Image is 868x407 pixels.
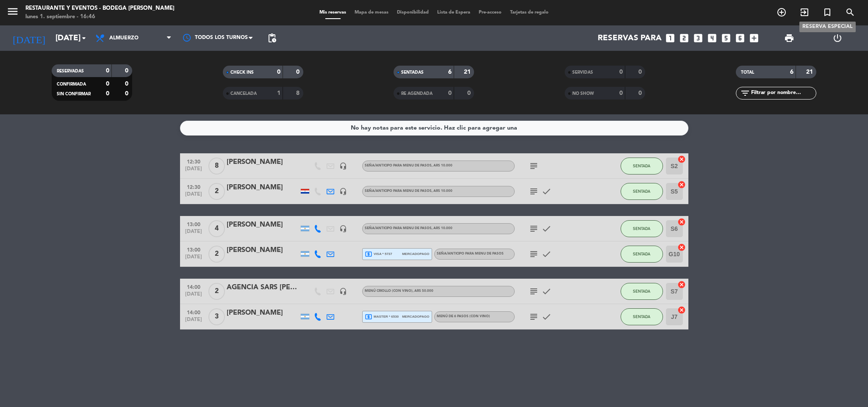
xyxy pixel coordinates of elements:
span: Lista de Espera [433,10,474,15]
span: 3 [208,308,225,325]
div: LOG OUT [813,25,862,51]
strong: 21 [464,69,472,75]
span: Mis reservas [315,10,350,15]
i: looks_two [679,33,690,44]
i: cancel [677,243,686,252]
button: SENTADA [621,220,663,237]
strong: 0 [106,68,109,74]
span: Seña/anticipo para MENU DE PASOS [365,189,452,193]
i: check [541,224,552,234]
span: Seña/anticipo para MENU DE PASOS [365,227,452,230]
strong: 6 [448,69,452,75]
strong: 0 [296,69,301,75]
span: TOTAL [741,70,754,75]
div: Restaurante y Eventos - Bodega [PERSON_NAME] [25,4,175,13]
span: [DATE] [183,191,204,201]
i: headset_mic [339,225,347,233]
span: MENÚ DE 6 PASOS (Con vino) [437,315,490,318]
span: NO SHOW [572,91,594,96]
i: add_circle_outline [776,7,787,17]
i: exit_to_app [799,7,810,17]
strong: 0 [619,90,623,96]
i: turned_in_not [822,7,832,17]
strong: 0 [638,69,643,75]
strong: 0 [619,69,623,75]
span: 4 [208,220,225,237]
div: No hay notas para este servicio. Haz clic para agregar una [351,123,517,133]
span: MENÚ CRIOLLO (Con vino) [365,289,433,293]
span: , ARS 50.000 [413,289,433,293]
i: subject [529,224,539,234]
div: [PERSON_NAME] [227,157,299,168]
span: Seña/anticipo para MENU DE PASOS [365,164,452,167]
span: 2 [208,183,225,200]
span: Almuerzo [109,35,139,41]
i: cancel [677,155,686,163]
i: check [541,249,552,259]
span: 12:30 [183,156,204,166]
span: visa * 5737 [365,250,392,258]
div: lunes 1. septiembre - 16:46 [25,13,175,21]
div: AGENCIA SARS [PERSON_NAME] [227,282,299,293]
i: subject [529,161,539,171]
div: [PERSON_NAME] [227,245,299,256]
span: pending_actions [267,33,277,43]
i: looks_3 [693,33,704,44]
i: looks_6 [735,33,746,44]
span: [DATE] [183,166,204,176]
strong: 0 [125,81,130,87]
i: headset_mic [339,288,347,295]
i: check [541,312,552,322]
span: SENTADAS [401,70,424,75]
span: SENTADA [633,289,650,293]
span: 2 [208,246,225,263]
i: looks_4 [707,33,718,44]
span: 13:00 [183,244,204,254]
span: master * 6530 [365,313,399,321]
strong: 0 [125,68,130,74]
span: , ARS 10.000 [432,227,452,230]
i: subject [529,186,539,197]
i: subject [529,312,539,322]
i: looks_one [665,33,676,44]
i: cancel [677,306,686,314]
span: mercadopago [402,251,429,257]
button: SENTADA [621,158,663,174]
i: subject [529,249,539,259]
span: print [784,33,794,43]
strong: 0 [277,69,280,75]
i: search [845,7,855,17]
strong: 0 [106,91,109,97]
span: 12:30 [183,182,204,191]
i: add_box [749,33,760,44]
i: power_settings_new [832,33,843,43]
button: SENTADA [621,183,663,200]
span: 14:00 [183,307,204,317]
i: cancel [677,218,686,226]
i: [DATE] [6,29,51,47]
strong: 6 [790,69,793,75]
i: headset_mic [339,188,347,195]
button: SENTADA [621,246,663,263]
span: SENTADA [633,314,650,319]
i: cancel [677,180,686,189]
span: Disponibilidad [393,10,433,15]
span: RE AGENDADA [401,91,433,96]
div: Reserva especial [799,22,856,32]
div: [PERSON_NAME] [227,182,299,193]
span: Pre-acceso [474,10,506,15]
span: SENTADA [633,252,650,256]
i: arrow_drop_down [79,33,89,43]
input: Filtrar por nombre... [750,89,816,98]
span: CHECK INS [230,70,254,75]
i: check [541,286,552,296]
span: SENTADA [633,226,650,231]
span: Reservas para [598,33,662,43]
span: SENTADA [633,189,650,194]
strong: 8 [296,90,301,96]
span: 14:00 [183,282,204,291]
strong: 0 [106,81,109,87]
span: RESERVADAS [57,69,84,73]
div: [PERSON_NAME] [227,307,299,318]
i: subject [529,286,539,296]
